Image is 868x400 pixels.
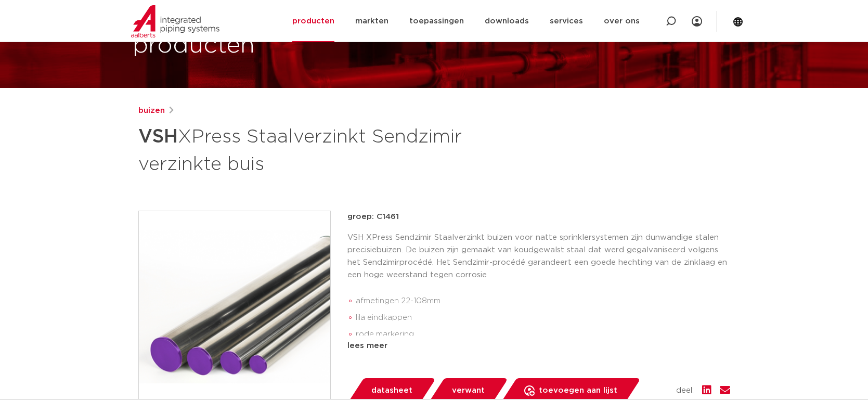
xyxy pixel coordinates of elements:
[539,382,617,399] span: toevoegen aan lijst
[452,382,485,399] span: verwant
[138,105,165,117] a: buizen
[356,293,730,309] li: afmetingen 22-108mm
[138,127,178,146] strong: VSH
[347,211,730,223] p: groep: C1461
[676,384,694,397] span: deel:
[356,326,730,343] li: rode markering
[356,309,730,326] li: lila eindkappen
[347,231,730,281] p: VSH XPress Sendzimir Staalverzinkt buizen voor natte sprinklersystemen zijn dunwandige stalen pre...
[133,29,255,62] h1: producten
[347,340,730,352] div: lees meer
[138,121,529,177] h1: XPress Staalverzinkt Sendzimir verzinkte buis
[371,382,412,399] span: datasheet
